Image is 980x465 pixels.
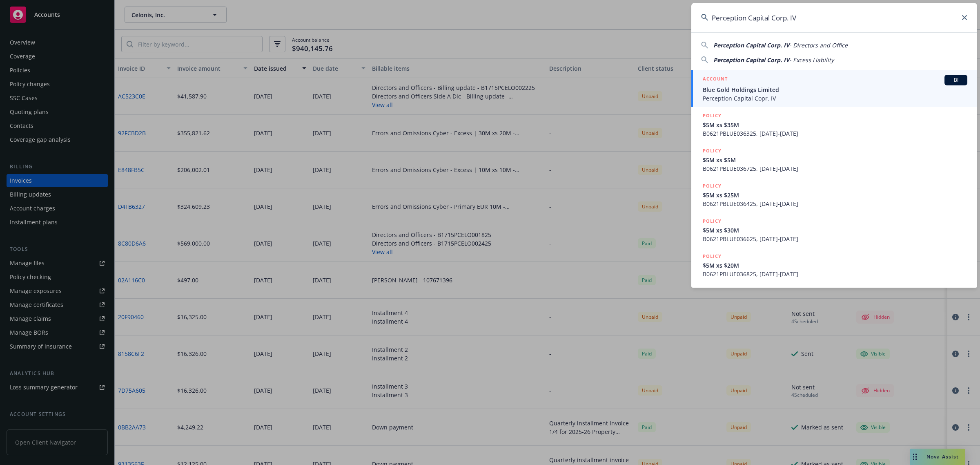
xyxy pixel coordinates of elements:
[691,3,977,32] input: Search...
[703,191,967,199] span: $5M xs $25M
[691,212,977,248] a: POLICY$5M xs $30MB0621PBLUE036625, [DATE]-[DATE]
[703,217,722,225] h5: POLICY
[703,270,967,278] span: B0621PBLUE036825, [DATE]-[DATE]
[703,252,722,260] h5: POLICY
[691,177,977,212] a: POLICY$5M xs $25MB0621PBLUE036425, [DATE]-[DATE]
[703,129,967,138] span: B0621PBLUE036325, [DATE]-[DATE]
[713,41,789,49] span: Perception Capital Corp. IV
[703,261,967,270] span: $5M xs $20M
[703,156,967,164] span: $5M xs $5M
[691,248,977,283] a: POLICY$5M xs $20MB0621PBLUE036825, [DATE]-[DATE]
[703,235,967,243] span: B0621PBLUE036625, [DATE]-[DATE]
[703,226,967,235] span: $5M xs $30M
[703,182,722,190] h5: POLICY
[789,41,848,49] span: - Directors and Office
[713,56,789,64] span: Perception Capital Corp. IV
[703,112,722,120] h5: POLICY
[703,147,722,155] h5: POLICY
[789,56,834,64] span: - Excess Liability
[703,164,967,173] span: B0621PBLUE036725, [DATE]-[DATE]
[703,75,728,85] h5: ACCOUNT
[948,76,964,84] span: BI
[691,107,977,142] a: POLICY$5M xs $35MB0621PBLUE036325, [DATE]-[DATE]
[703,85,967,94] span: Blue Gold Holdings Limited
[703,199,967,208] span: B0621PBLUE036425, [DATE]-[DATE]
[703,121,967,129] span: $5M xs $35M
[691,70,977,107] a: ACCOUNTBIBlue Gold Holdings LimitedPerception Capital Copr. IV
[703,94,967,103] span: Perception Capital Copr. IV
[691,142,977,177] a: POLICY$5M xs $5MB0621PBLUE036725, [DATE]-[DATE]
